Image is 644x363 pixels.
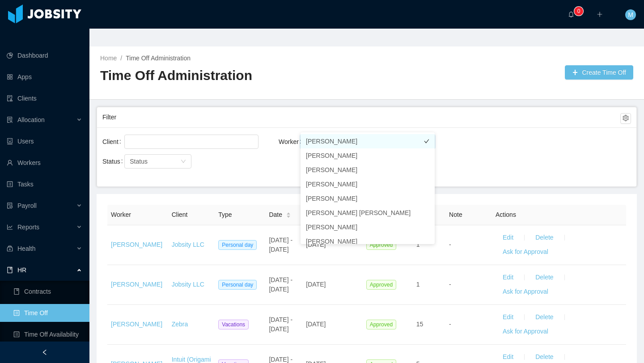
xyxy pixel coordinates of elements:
i: icon: line-chart [7,224,13,230]
a: icon: profileTime Off Availability [13,325,82,343]
a: icon: profileTasks [7,175,82,193]
li: [PERSON_NAME] [301,148,435,163]
label: Client [102,138,125,145]
span: [DATE] [306,241,326,248]
i: icon: check [424,167,429,173]
span: Health [17,245,35,252]
i: icon: caret-up [286,211,291,214]
span: Payroll [17,202,37,209]
span: [DATE] [306,321,326,328]
li: [PERSON_NAME] [PERSON_NAME] [301,206,435,220]
span: 1 [416,241,420,248]
i: icon: check [424,196,429,201]
span: Actions [496,211,516,218]
a: [PERSON_NAME] [111,281,162,288]
a: Zebra [172,321,188,328]
i: icon: check [424,139,429,144]
a: [PERSON_NAME] [111,321,162,328]
li: [PERSON_NAME] [301,134,435,148]
button: Ask for Approval [496,325,555,339]
i: icon: down [181,159,186,165]
span: / [120,55,122,62]
span: Approved [366,240,396,250]
li: [PERSON_NAME] [301,191,435,206]
a: icon: userWorkers [7,154,82,172]
span: [DATE] - [DATE] [269,276,292,293]
a: Jobsity LLC [172,241,204,248]
a: icon: pie-chartDashboard [7,46,82,64]
li: [PERSON_NAME] [301,220,435,234]
button: Delete [528,231,560,245]
span: Personal day [218,240,257,250]
i: icon: check [424,210,429,215]
li: [PERSON_NAME] [301,177,435,191]
button: icon: plusCreate Time Off [565,65,633,80]
span: Note [449,211,462,218]
span: - [449,241,451,248]
h2: Time Off Administration [100,67,367,85]
button: Delete [528,270,560,285]
label: Status [102,158,127,165]
button: Delete [528,310,560,325]
i: icon: book [7,267,13,273]
span: Approved [366,280,396,290]
span: Personal day [218,280,257,290]
span: [DATE] [306,281,326,288]
span: Status [130,158,148,165]
i: icon: solution [7,117,13,123]
i: icon: check [424,224,429,230]
a: icon: robotUsers [7,132,82,150]
a: icon: appstoreApps [7,68,82,86]
button: Ask for Approval [496,285,555,299]
span: 15 [416,321,424,328]
span: Vacations [218,320,249,329]
a: icon: auditClients [7,89,82,107]
span: [DATE] - [DATE] [269,316,292,333]
span: - [449,321,451,328]
a: Time Off Administration [126,55,191,62]
button: Edit [496,270,521,285]
span: Allocation [17,116,45,123]
span: 1 [416,281,420,288]
li: [PERSON_NAME] [301,163,435,177]
li: [PERSON_NAME] [301,234,435,249]
span: [DATE] - [DATE] [269,236,292,253]
span: - [449,281,451,288]
span: HR [17,266,26,274]
a: [PERSON_NAME] [111,241,162,248]
i: icon: caret-down [286,215,291,217]
button: Ask for Approval [496,245,555,259]
i: icon: check [424,181,429,187]
span: Date [269,210,282,219]
a: icon: profileTime Off [13,304,82,322]
div: Sort [286,211,291,217]
i: icon: check [424,239,429,244]
i: icon: medicine-box [7,245,13,252]
a: icon: bookContracts [13,283,82,300]
i: icon: check [424,153,429,158]
input: Client [127,136,132,147]
span: Type [218,211,232,218]
button: Edit [496,310,521,325]
span: Worker [111,211,131,218]
span: M [628,9,633,20]
label: Worker [279,138,305,145]
button: Edit [496,231,521,245]
i: icon: left [42,349,48,355]
button: icon: setting [620,113,631,124]
i: icon: file-protect [7,203,13,209]
span: Client [172,211,188,218]
span: Reports [17,224,39,231]
a: Jobsity LLC [172,281,204,288]
span: Approved [366,320,396,329]
div: Filter [102,109,620,126]
a: Home [100,55,117,62]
